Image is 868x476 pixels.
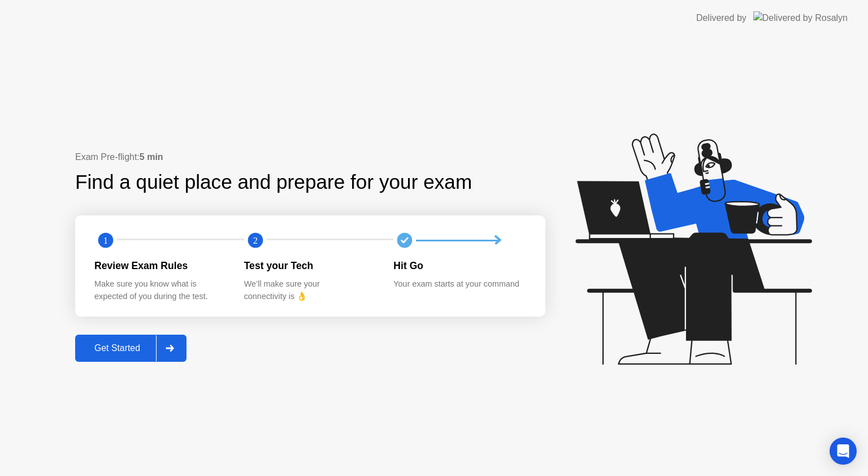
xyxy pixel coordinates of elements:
[103,235,108,246] text: 1
[75,167,474,197] div: Find a quiet place and prepare for your exam
[696,11,747,25] div: Delivered by
[94,258,226,273] div: Review Exam Rules
[244,278,376,302] div: We’ll make sure your connectivity is 👌
[79,343,156,353] div: Get Started
[244,258,376,273] div: Test your Tech
[140,152,163,162] b: 5 min
[75,150,545,164] div: Exam Pre-flight:
[75,335,186,362] button: Get Started
[253,235,258,246] text: 2
[753,11,848,24] img: Delivered by Rosalyn
[830,438,857,465] div: Open Intercom Messenger
[94,278,226,302] div: Make sure you know what is expected of you during the test.
[393,258,525,273] div: Hit Go
[393,278,525,291] div: Your exam starts at your command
